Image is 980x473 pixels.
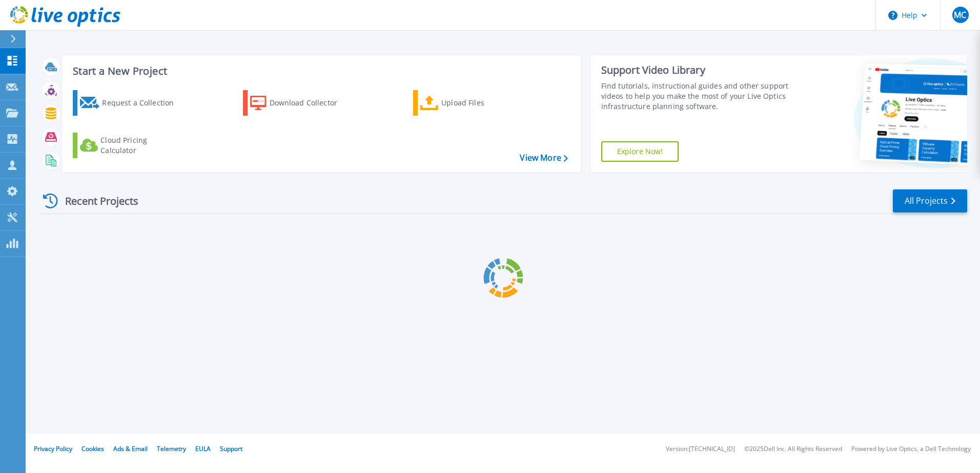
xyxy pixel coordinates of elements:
div: Request a Collection [102,93,184,113]
div: Download Collector [270,93,352,113]
a: View More [520,153,567,163]
div: Find tutorials, instructional guides and other support videos to help you make the most of your L... [601,81,793,112]
li: Powered by Live Optics, a Dell Technology [851,446,971,453]
span: MC [954,11,966,19]
a: Cookies [81,444,104,453]
a: Explore Now! [601,141,679,162]
a: Ads & Email [113,444,148,453]
a: Cloud Pricing Calculator [73,133,187,158]
a: All Projects [893,189,967,212]
div: Cloud Pricing Calculator [100,135,182,156]
a: Telemetry [157,444,186,453]
a: EULA [195,444,211,453]
li: Version: [TECHNICAL_ID] [666,446,735,453]
a: Download Collector [243,90,357,116]
div: Recent Projects [39,188,152,213]
a: Support [220,444,242,453]
h3: Start a New Project [73,66,567,77]
div: Upload Files [441,93,523,113]
a: Request a Collection [73,90,187,116]
a: Privacy Policy [34,444,72,453]
li: © 2025 Dell Inc. All Rights Reserved [744,446,842,453]
a: Upload Files [413,90,527,116]
div: Support Video Library [601,63,793,77]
